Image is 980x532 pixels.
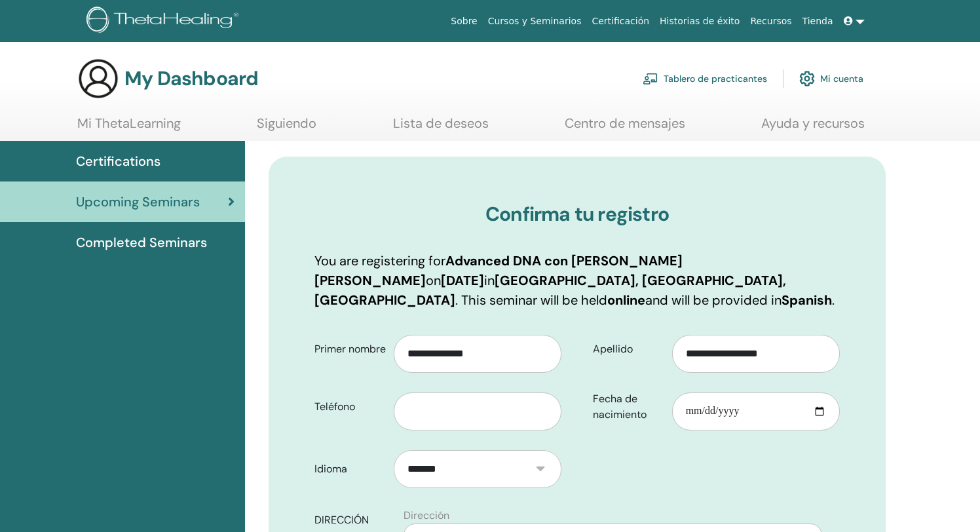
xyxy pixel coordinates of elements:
[583,337,672,362] label: Apellido
[565,115,685,141] a: Centro de mensajes
[77,115,181,141] a: Mi ThetaLearning
[445,9,482,33] a: Sobre
[305,394,394,419] label: Teléfono
[305,337,394,362] label: Primer nombre
[314,202,840,226] h3: Confirma tu registro
[654,9,745,33] a: Historias de éxito
[799,67,815,90] img: cog.svg
[257,115,316,141] a: Siguiendo
[797,9,839,33] a: Tienda
[76,151,160,171] span: Certifications
[583,387,672,427] label: Fecha de nacimiento
[305,457,394,482] label: Idioma
[86,7,243,36] img: logo.png
[76,233,207,252] span: Completed Seminars
[745,9,797,33] a: Recursos
[404,508,449,523] label: Dirección
[393,115,489,141] a: Lista de deseos
[314,252,683,289] b: Advanced DNA con [PERSON_NAME] [PERSON_NAME]
[607,292,645,309] b: online
[76,192,200,212] span: Upcoming Seminars
[586,9,654,33] a: Certificación
[799,64,863,93] a: Mi cuenta
[643,64,767,93] a: Tablero de practicantes
[77,58,119,100] img: generic-user-icon.jpg
[441,272,484,289] b: [DATE]
[483,9,587,33] a: Cursos y Seminarios
[761,115,865,141] a: Ayuda y recursos
[782,292,832,309] b: Spanish
[314,272,786,309] b: [GEOGRAPHIC_DATA], [GEOGRAPHIC_DATA], [GEOGRAPHIC_DATA]
[124,67,258,90] h3: My Dashboard
[643,73,658,85] img: chalkboard-teacher.svg
[314,251,840,310] p: You are registering for on in . This seminar will be held and will be provided in .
